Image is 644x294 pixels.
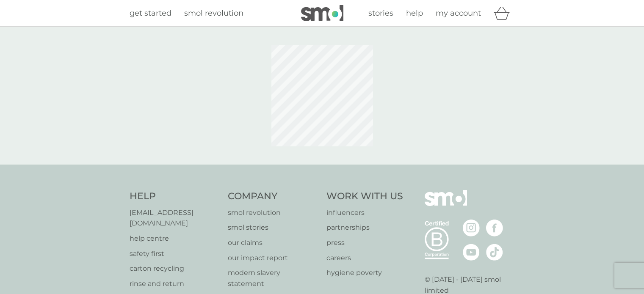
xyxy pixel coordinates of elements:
[228,190,318,203] h4: Company
[301,5,343,21] img: smol
[130,7,171,19] a: get started
[130,207,220,229] a: [EMAIL_ADDRESS][DOMAIN_NAME]
[436,7,481,19] a: my account
[130,8,171,18] span: get started
[486,220,503,236] img: visit the smol Facebook page
[228,237,318,248] a: our claims
[326,237,403,248] a: press
[326,190,403,203] h4: Work With Us
[228,222,318,233] a: smol stories
[130,263,220,274] a: carton recycling
[228,267,318,289] a: modern slavery statement
[494,5,515,22] div: basket
[130,190,220,203] h4: Help
[326,222,403,233] a: partnerships
[425,190,467,219] img: smol
[406,8,423,18] span: help
[368,7,393,19] a: stories
[184,8,243,18] span: smol revolution
[130,278,220,289] a: rinse and return
[463,220,480,236] img: visit the smol Instagram page
[326,267,403,278] a: hygiene poverty
[368,8,393,18] span: stories
[326,253,403,264] a: careers
[326,207,403,218] a: influencers
[463,244,480,261] img: visit the smol Youtube page
[228,253,318,264] a: our impact report
[486,244,503,261] img: visit the smol Tiktok page
[130,248,220,259] a: safety first
[130,233,220,244] a: help centre
[184,7,243,19] a: smol revolution
[228,207,318,218] a: smol revolution
[436,8,481,18] span: my account
[406,7,423,19] a: help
